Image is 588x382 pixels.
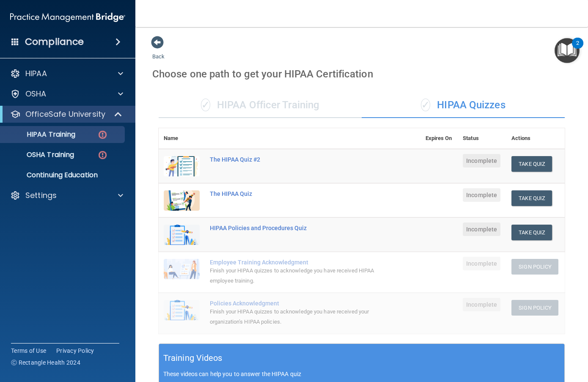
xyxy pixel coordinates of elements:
[420,128,458,149] th: Expires On
[11,358,80,367] span: Ⓒ Rectangle Health 2024
[421,99,430,111] span: ✓
[10,89,123,99] a: OSHA
[5,130,75,139] p: HIPAA Training
[463,298,500,311] span: Incomplete
[210,190,378,197] div: The HIPAA Quiz
[210,307,378,327] div: Finish your HIPAA quizzes to acknowledge you have received your organization’s HIPAA policies.
[152,62,571,86] div: Choose one path to get your HIPAA Certification
[210,259,378,266] div: Employee Training Acknowledgment
[25,69,47,79] p: HIPAA
[463,188,500,202] span: Incomplete
[511,300,558,316] button: Sign Policy
[210,266,378,286] div: Finish your HIPAA quizzes to acknowledge you have received HIPAA employee training.
[511,259,558,275] button: Sign Policy
[152,43,165,60] a: Back
[511,156,552,172] button: Take Quiz
[10,69,123,79] a: HIPAA
[97,129,108,140] img: danger-circle.6113f641.png
[210,156,378,163] div: The HIPAA Quiz #2
[5,151,74,159] p: OSHA Training
[576,43,579,54] div: 2
[511,190,552,206] button: Take Quiz
[25,109,105,119] p: OfficeSafe University
[159,93,362,118] div: HIPAA Officer Training
[555,38,580,63] button: Open Resource Center, 2 new notifications
[463,223,500,236] span: Incomplete
[56,346,94,355] a: Privacy Policy
[506,128,565,149] th: Actions
[362,93,565,118] div: HIPAA Quizzes
[463,257,500,270] span: Incomplete
[25,36,84,48] h4: Compliance
[163,371,560,377] p: These videos can help you to answer the HIPAA quiz
[511,225,552,240] button: Take Quiz
[97,150,108,160] img: danger-circle.6113f641.png
[163,351,223,366] h5: Training Videos
[201,99,210,111] span: ✓
[10,190,123,201] a: Settings
[159,128,205,149] th: Name
[10,109,123,119] a: OfficeSafe University
[10,9,125,26] img: PMB logo
[25,89,47,99] p: OSHA
[458,128,506,149] th: Status
[11,346,46,355] a: Terms of Use
[210,300,378,307] div: Policies Acknowledgment
[463,154,500,168] span: Incomplete
[25,190,57,201] p: Settings
[5,171,121,179] p: Continuing Education
[210,225,378,231] div: HIPAA Policies and Procedures Quiz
